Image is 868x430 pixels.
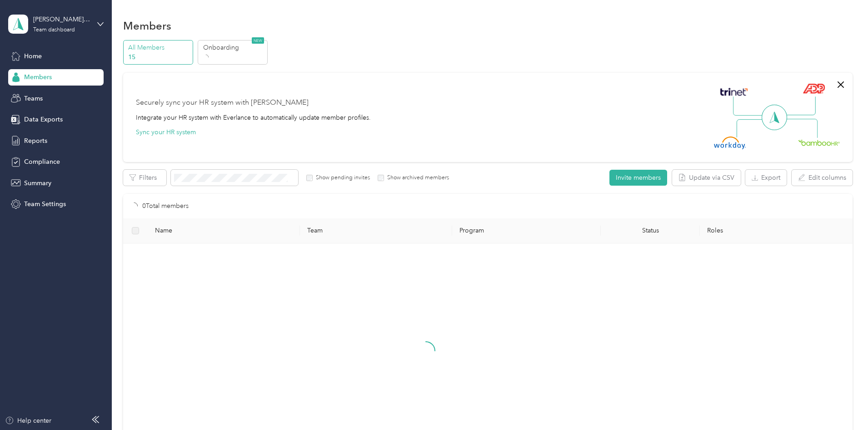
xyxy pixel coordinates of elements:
p: Onboarding [203,43,265,52]
img: ADP [803,83,825,94]
button: Update via CSV [672,170,741,186]
img: Line Left Up [733,96,765,116]
span: Team Settings [24,199,66,209]
label: Show archived members [384,174,449,182]
span: NEW [252,37,264,44]
span: Compliance [24,157,60,167]
th: Team [300,218,452,243]
span: Members [24,72,52,82]
button: Filters [123,170,166,186]
img: Trinet [718,86,750,98]
img: BambooHR [798,139,840,146]
p: 0 Total members [142,201,189,211]
button: Sync your HR system [136,127,196,137]
span: Data Exports [24,115,63,124]
img: Line Right Down [786,119,818,138]
th: Program [452,218,601,243]
th: Roles [700,218,852,243]
iframe: Everlance-gr Chat Button Frame [817,379,868,430]
span: Teams [24,94,43,103]
button: Edit columns [792,170,853,186]
div: [PERSON_NAME] Team [33,15,90,24]
span: Reports [24,136,47,146]
div: Team dashboard [33,27,75,33]
button: Export [745,170,787,186]
th: Status [601,218,700,243]
button: Help center [5,416,51,425]
span: Name [155,227,293,234]
label: Show pending invites [313,174,370,182]
p: 15 [128,52,190,62]
img: Workday [714,137,746,149]
div: Integrate your HR system with Everlance to automatically update member profiles. [136,113,371,122]
div: Securely sync your HR system with [PERSON_NAME] [136,97,309,108]
button: Invite members [609,170,667,186]
p: All Members [128,43,190,52]
img: Line Left Down [736,119,768,137]
span: Home [24,51,42,61]
img: Line Right Up [784,96,816,116]
th: Name [148,218,300,243]
span: Summary [24,178,51,188]
h1: Members [123,21,171,30]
